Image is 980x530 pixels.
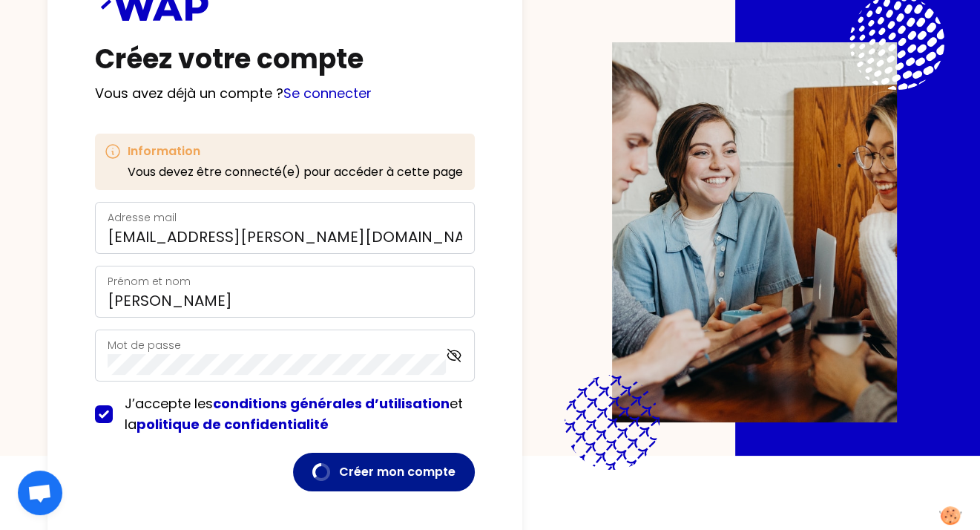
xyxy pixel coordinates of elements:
a: conditions générales d’utilisation [213,394,450,413]
h3: Information [128,143,463,160]
div: Ouvrir le chat [18,471,62,515]
span: J’accepte les et la [125,394,463,434]
button: Créer mon compte [293,453,475,491]
p: Vous avez déjà un compte ? [95,83,475,104]
p: Vous devez être connecté(e) pour accéder à cette page [128,163,463,181]
h1: Créez votre compte [95,45,475,74]
label: Mot de passe [108,338,181,353]
img: Description [612,42,897,422]
a: politique de confidentialité [137,415,329,434]
label: Prénom et nom [108,274,191,289]
a: Se connecter [283,84,372,102]
label: Adresse mail [108,210,177,225]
